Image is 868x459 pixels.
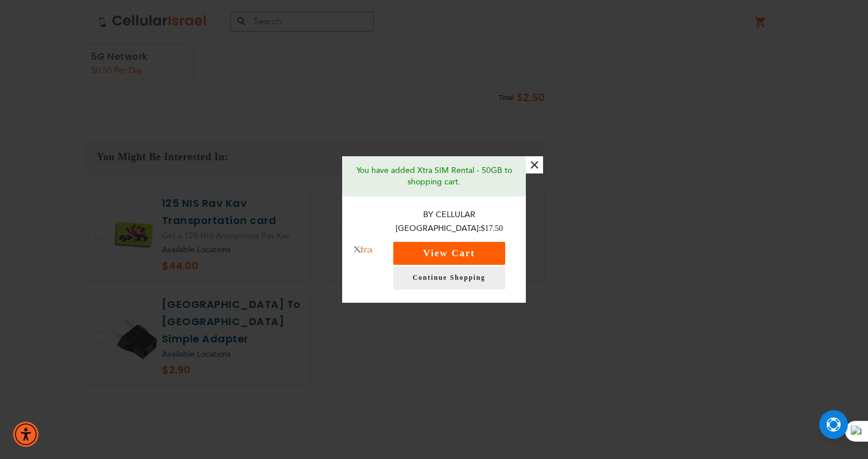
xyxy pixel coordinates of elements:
[393,242,505,265] button: View Cart
[13,422,38,447] div: Accessibility Menu
[481,224,503,233] span: $17.50
[384,208,515,236] p: By Cellular [GEOGRAPHIC_DATA]:
[351,165,517,188] p: You have added Xtra SIM Rental - 50GB to shopping cart.
[393,267,505,290] a: Continue Shopping
[526,156,543,173] button: ×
